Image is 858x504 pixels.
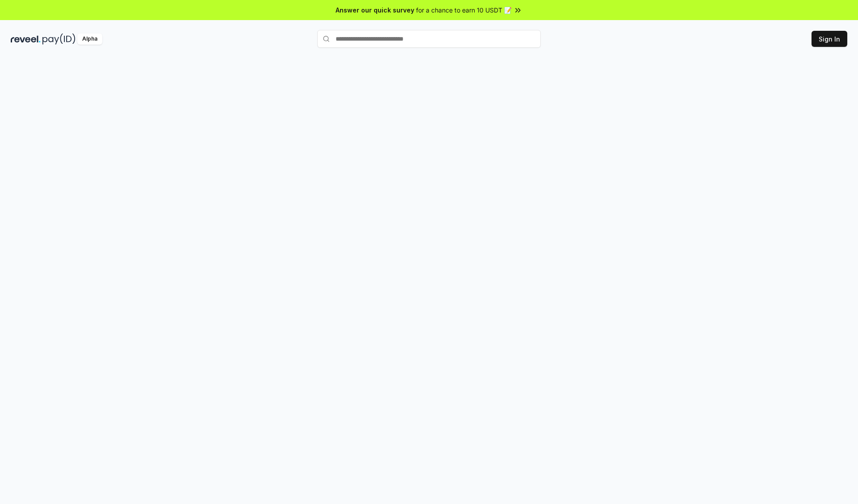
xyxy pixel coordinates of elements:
img: reveel_dark [11,33,41,45]
img: pay_id [42,33,76,45]
span: Answer our quick survey [336,5,414,15]
button: Sign In [812,31,847,47]
span: for a chance to earn 10 USDT 📝 [416,5,512,15]
div: Alpha [77,33,102,45]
